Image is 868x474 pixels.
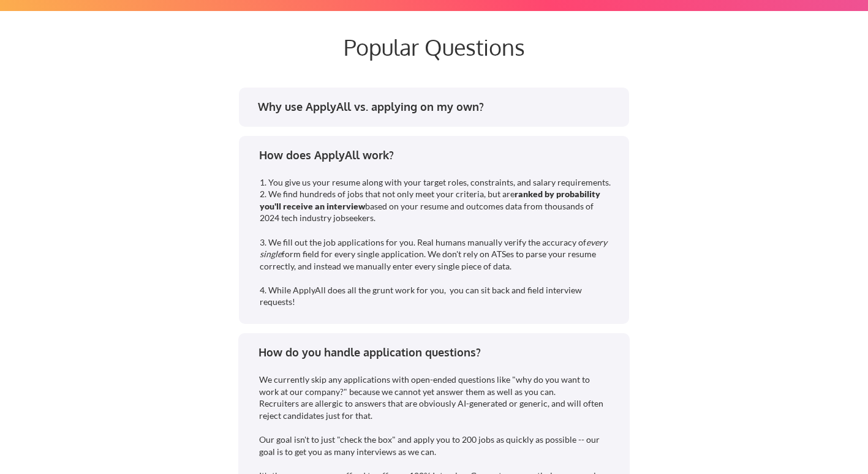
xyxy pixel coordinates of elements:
[260,189,602,211] strong: ranked by probability you'll receive an interview
[140,34,728,60] div: Popular Questions
[259,148,619,163] div: How does ApplyAll work?
[258,99,617,115] div: Why use ApplyAll vs. applying on my own?
[259,345,618,360] div: How do you handle application questions?
[260,176,613,309] div: 1. You give us your resume along with your target roles, constraints, and salary requirements. 2....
